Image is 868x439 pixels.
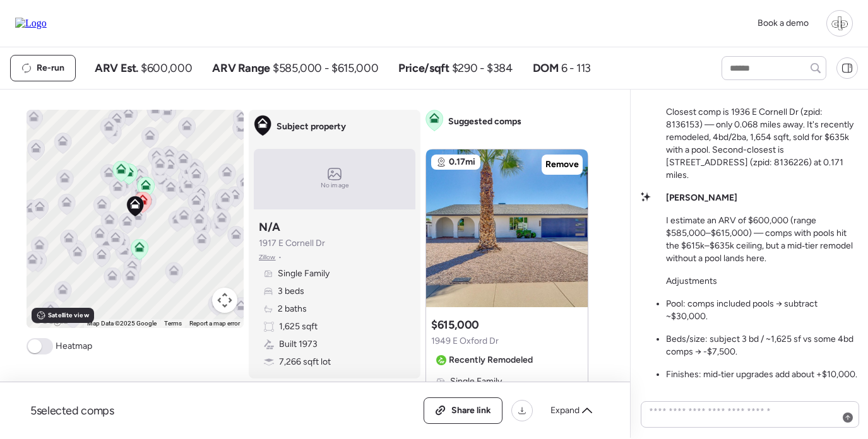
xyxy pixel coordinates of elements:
[666,298,858,323] p: Pool: comps included pools → subtract ~$30,000.
[30,312,71,328] img: Google
[212,288,237,313] button: Map camera controls
[398,61,449,76] span: Price/sqft
[30,312,71,328] a: Open this area in Google Maps (opens a new window)
[164,320,182,327] a: Terms
[449,156,475,168] span: 0.17mi
[533,61,559,76] span: DOM
[449,354,533,366] span: Recently Remodeled
[666,214,858,265] p: I estimate an ARV of $600,000 (range $585,000–$615,000) — comps with pools hit the $615k–$635k ce...
[666,368,857,381] p: Finishes: mid‑tier upgrades add about +$10,000.
[550,404,580,417] span: Expand
[95,61,138,76] span: ARV Est.
[141,61,192,76] span: $600,000
[545,158,579,171] span: Remove
[259,237,325,250] span: 1917 E Cornell Dr
[321,180,348,190] span: No image
[259,220,280,235] h3: N/A
[189,320,240,327] a: Report a map error
[561,61,591,76] span: 6 - 113
[278,303,307,315] span: 2 baths
[279,338,318,351] span: Built 1973
[452,61,513,76] span: $290 - $384
[37,62,64,74] span: Re-run
[666,333,858,358] p: Beds/size: subject 3 bd / ~1,625 sf vs some 4bd comps → -$7,500.
[666,275,717,288] p: Adjustments
[278,252,282,262] span: •
[48,310,88,320] span: Satellite view
[276,120,346,133] span: Subject property
[273,61,378,76] span: $585,000 - $615,000
[259,252,276,262] span: Zillow
[279,320,318,333] span: 1,625 sqft
[448,115,521,128] span: Suggested comps
[278,285,304,298] span: 3 beds
[279,356,331,368] span: 7,266 sqft lot
[212,61,270,76] span: ARV Range
[431,335,499,348] span: 1949 E Oxford Dr
[451,404,491,417] span: Share link
[666,192,737,203] strong: [PERSON_NAME]
[431,317,479,332] h3: $615,000
[666,106,858,182] p: Closest comp is 1936 E Cornell Dr (zpid: 8136153) — only 0.068 miles away. It's recently remodele...
[15,18,47,29] img: Logo
[278,267,330,280] span: Single Family
[87,320,157,327] span: Map Data ©2025 Google
[758,18,809,28] span: Book a demo
[30,403,114,418] span: 5 selected comps
[56,340,92,353] span: Heatmap
[450,375,502,388] span: Single Family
